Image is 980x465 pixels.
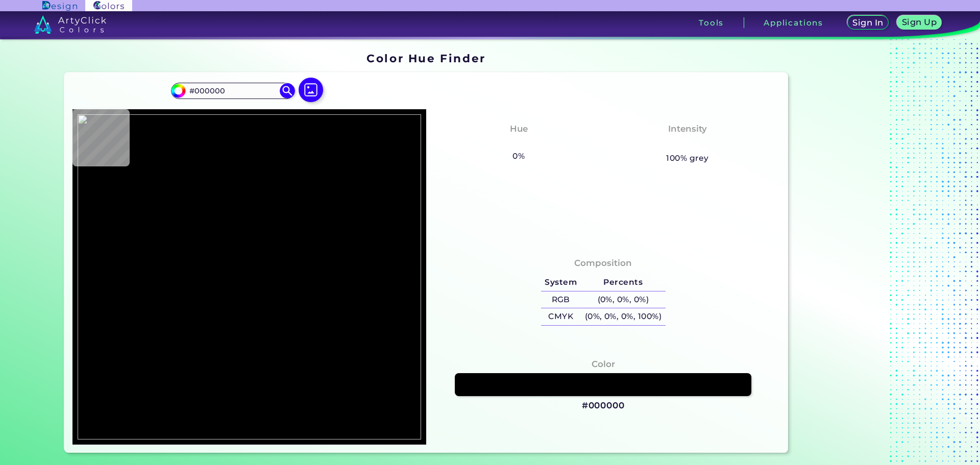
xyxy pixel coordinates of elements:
[509,150,529,163] h5: 0%
[541,274,581,291] h5: System
[574,256,632,271] h4: Composition
[582,400,625,412] h3: #000000
[78,114,421,439] img: b1c470bf-2a4d-4563-8e8d-f7b34cc53139
[899,16,939,29] a: Sign Up
[581,308,666,325] h5: (0%, 0%, 0%, 100%)
[668,121,707,136] h4: Intensity
[510,121,528,136] h4: Hue
[670,138,704,150] h3: None
[764,19,823,27] h3: Applications
[366,51,485,66] h1: Color Hue Finder
[849,16,887,29] a: Sign In
[299,78,323,102] img: icon picture
[280,83,295,99] img: icon search
[903,18,935,26] h5: Sign Up
[34,15,106,34] img: logo_artyclick_colors_white.svg
[541,291,581,308] h5: RGB
[42,1,77,11] img: ArtyClick Design logo
[541,308,581,325] h5: CMYK
[854,19,882,27] h5: Sign In
[581,274,666,291] h5: Percents
[185,84,280,97] input: type color..
[581,291,666,308] h5: (0%, 0%, 0%)
[502,138,536,150] h3: None
[592,357,615,372] h4: Color
[699,19,724,27] h3: Tools
[666,152,708,165] h5: 100% grey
